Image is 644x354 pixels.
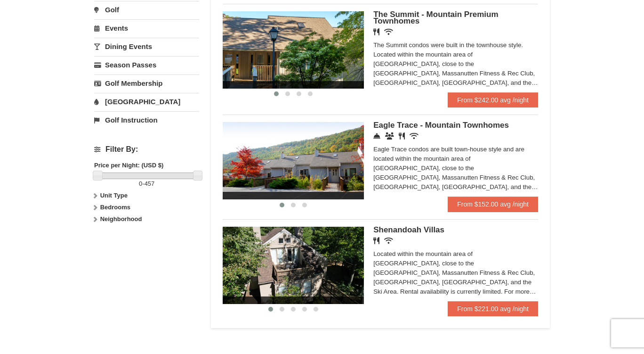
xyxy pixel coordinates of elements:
[373,249,538,296] div: Located within the mountain area of [GEOGRAPHIC_DATA], close to the [GEOGRAPHIC_DATA], Massanutte...
[448,197,538,212] a: From $152.00 avg /night
[94,179,199,189] label: -
[94,74,199,92] a: Golf Membership
[94,38,199,55] a: Dining Events
[94,19,199,37] a: Events
[373,41,538,88] div: The Summit condos were built in the townhouse style. Located within the mountain area of [GEOGRAP...
[373,237,379,244] i: Restaurant
[373,225,444,234] span: Shenandoah Villas
[145,180,155,187] span: 457
[373,10,498,25] span: The Summit - Mountain Premium Townhomes
[384,237,393,244] i: Wireless Internet (free)
[385,132,394,140] i: Conference Facilities
[384,28,393,35] i: Wireless Internet (free)
[94,162,163,169] strong: Price per Night: (USD $)
[94,111,199,129] a: Golf Instruction
[94,1,199,18] a: Golf
[373,28,379,35] i: Restaurant
[94,93,199,110] a: [GEOGRAPHIC_DATA]
[94,145,199,154] h4: Filter By:
[448,92,538,107] a: From $242.00 avg /night
[100,215,142,222] strong: Neighborhood
[94,56,199,74] a: Season Passes
[139,180,142,187] span: 0
[373,132,380,140] i: Concierge Desk
[100,204,130,211] strong: Bedrooms
[100,192,128,199] strong: Unit Type
[373,145,538,192] div: Eagle Trace condos are built town-house style and are located within the mountain area of [GEOGRA...
[410,132,419,140] i: Wireless Internet (free)
[448,301,538,316] a: From $221.00 avg /night
[399,132,405,140] i: Restaurant
[373,121,509,130] span: Eagle Trace - Mountain Townhomes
